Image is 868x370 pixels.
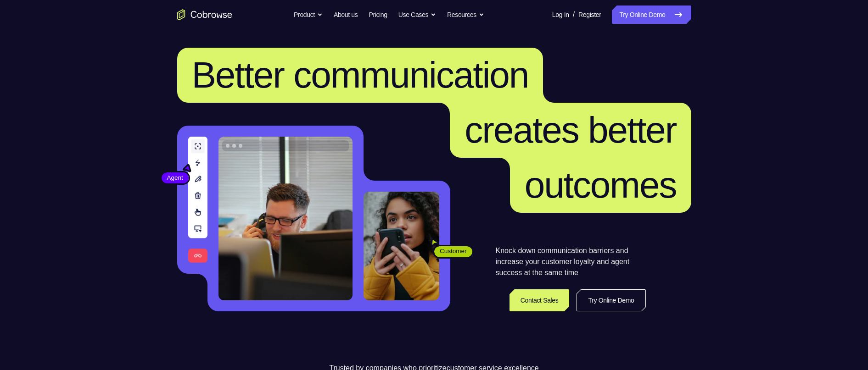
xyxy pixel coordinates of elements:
a: Try Online Demo [577,289,645,311]
a: Log In [552,6,569,24]
img: A customer support agent talking on the phone [218,137,353,300]
a: Try Online Demo [612,6,691,24]
span: / [573,9,575,20]
button: Product [294,6,323,24]
a: Register [578,6,601,24]
span: outcomes [525,165,677,205]
button: Resources [447,6,484,24]
a: Contact Sales [510,289,570,311]
span: Better communication [192,55,529,95]
a: Pricing [369,6,387,24]
img: A customer holding their phone [364,192,439,300]
a: About us [334,6,358,24]
a: Go to the home page [177,9,232,20]
p: Knock down communication barriers and increase your customer loyalty and agent success at the sam... [496,245,646,278]
button: Use Cases [398,6,436,24]
span: creates better [465,110,676,150]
